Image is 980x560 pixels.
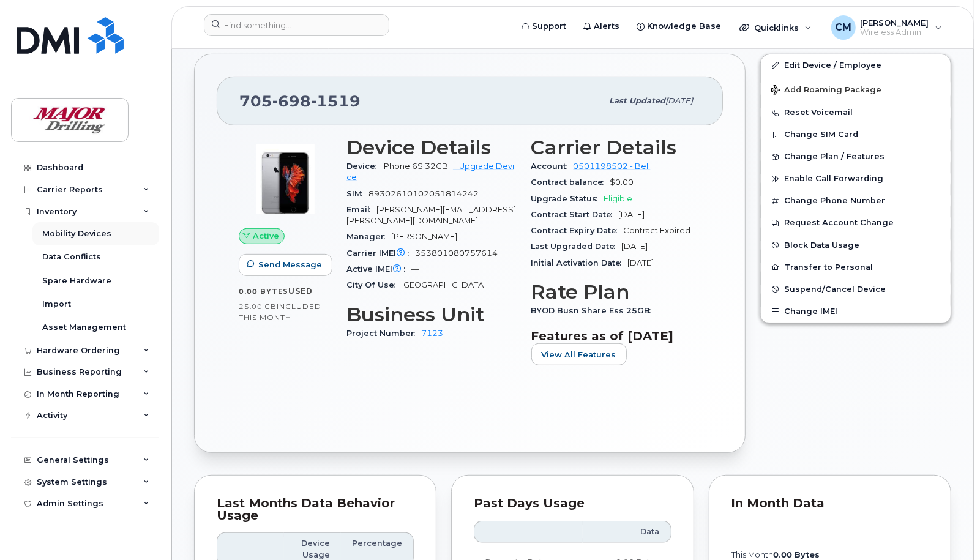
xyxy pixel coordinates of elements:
span: 89302610102051814242 [368,189,479,198]
span: Contract Expired [624,226,691,235]
span: [PERSON_NAME] [861,18,929,28]
span: 25.00 GB [239,302,277,311]
span: Active [253,230,279,242]
span: Change Plan / Features [784,152,885,162]
span: 0.00 Bytes [239,287,288,296]
span: iPhone 6S 32GB [382,162,448,171]
div: In Month Data [731,498,929,510]
span: Last Upgraded Date [531,242,622,251]
span: [DATE] [619,210,645,219]
span: Add Roaming Package [771,85,881,97]
span: [PERSON_NAME][EMAIL_ADDRESS][PERSON_NAME][DOMAIN_NAME] [346,205,516,225]
h3: Business Unit [346,304,517,326]
span: Last updated [609,96,665,105]
button: Suspend/Cancel Device [761,278,951,301]
div: Craig Mcfadyen [823,15,951,40]
span: Suspend/Cancel Device [784,285,886,294]
button: Change SIM Card [761,124,951,146]
h3: Features as of [DATE] [531,329,701,343]
span: — [411,264,419,274]
span: [DATE] [628,258,654,267]
span: Account [531,162,574,171]
a: 0501198502 - Bell [574,162,651,171]
img: image20231002-3703462-1e5097k.jpeg [249,143,322,216]
input: Find something... [204,14,389,36]
span: Email [346,205,376,214]
a: 7123 [421,329,443,338]
span: [DATE] [665,96,693,105]
span: Upgrade Status [531,194,604,203]
span: Contract balance [531,177,610,187]
span: Contract Expiry Date [531,226,624,235]
span: Active IMEI [346,264,411,274]
a: Alerts [575,14,628,39]
span: Carrier IMEI [346,248,415,258]
text: this month [731,550,820,559]
span: included this month [239,302,321,322]
span: Initial Activation Date [531,258,628,267]
span: View All Features [542,349,616,360]
span: Eligible [604,194,633,203]
span: Contract Start Date [531,210,619,219]
span: 705 [239,92,361,110]
div: Last Months Data Behavior Usage [217,498,414,521]
th: Data [583,521,671,543]
button: Request Account Change [761,212,951,234]
span: $0.00 [610,177,634,187]
span: SIM [346,189,368,198]
span: Support [532,20,566,32]
span: Alerts [594,20,619,32]
button: Reset Voicemail [761,102,951,124]
button: Change Plan / Features [761,146,951,168]
div: Quicklinks [731,15,820,40]
span: Project Number [346,329,421,338]
button: Change IMEI [761,301,951,323]
span: BYOD Busn Share Ess 25GB [531,306,657,315]
button: Send Message [239,254,332,276]
h3: Carrier Details [531,136,701,159]
button: Transfer to Personal [761,256,951,278]
span: City Of Use [346,280,401,289]
div: Past Days Usage [474,498,671,510]
span: Manager [346,232,391,241]
button: View All Features [531,343,627,365]
h3: Device Details [346,136,517,159]
span: Device [346,162,382,171]
tspan: 0.00 Bytes [773,550,820,559]
button: Enable Call Forwarding [761,168,951,190]
span: 353801080757614 [415,248,498,258]
span: Enable Call Forwarding [784,174,883,184]
span: [GEOGRAPHIC_DATA] [401,280,486,289]
h3: Rate Plan [531,281,701,303]
span: Wireless Admin [861,28,929,37]
button: Block Data Usage [761,234,951,256]
span: Quicklinks [754,23,799,32]
a: Edit Device / Employee [761,54,951,77]
span: [DATE] [622,242,648,251]
span: 1519 [311,92,361,110]
span: 698 [272,92,311,110]
a: Support [513,14,575,39]
span: CM [835,20,851,35]
span: Knowledge Base [647,20,721,32]
a: Knowledge Base [628,14,730,39]
button: Change Phone Number [761,190,951,212]
span: [PERSON_NAME] [391,232,457,241]
span: used [288,286,313,296]
span: Send Message [258,259,322,271]
button: Add Roaming Package [761,77,951,102]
